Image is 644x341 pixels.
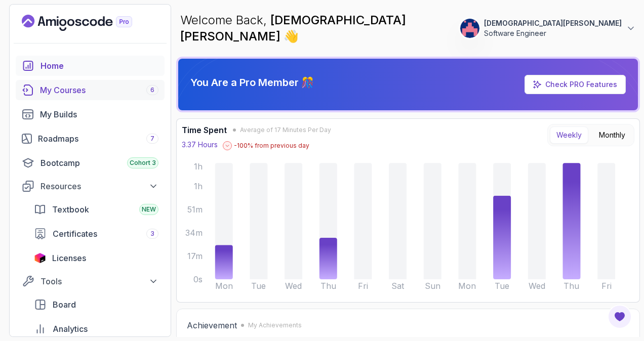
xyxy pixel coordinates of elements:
div: My Courses [40,84,158,96]
p: Software Engineer [484,28,622,38]
tspan: 1h [194,162,203,172]
p: You Are a Pro Member 🎊 [190,75,314,90]
a: certificates [28,224,165,244]
button: Open Feedback Button [608,305,632,329]
a: bootcamp [16,153,165,173]
div: Tools [41,275,158,287]
a: board [28,294,165,315]
span: Average of 17 Minutes Per Day [240,126,331,134]
h3: Time Spent [182,124,227,136]
button: Tools [16,272,165,290]
a: analytics [28,319,165,339]
span: Board [53,299,76,311]
span: 6 [150,86,154,94]
tspan: Tue [251,281,266,291]
p: My Achievements [248,321,302,329]
p: -100 % from previous day [234,142,309,150]
div: Bootcamp [41,157,158,169]
a: home [16,56,165,76]
span: 👋 [284,28,299,45]
a: licenses [28,248,165,268]
h2: Achievement [187,319,237,331]
tspan: Wed [285,281,302,291]
div: Roadmaps [38,133,158,145]
img: jetbrains icon [34,253,46,263]
span: [DEMOGRAPHIC_DATA][PERSON_NAME] [180,13,406,44]
a: Landing page [22,15,155,31]
tspan: 34m [185,228,203,238]
tspan: Sun [425,281,440,291]
tspan: Mon [458,281,476,291]
tspan: 17m [187,251,203,261]
button: Weekly [550,126,588,144]
tspan: Tue [495,281,509,291]
button: Resources [16,177,165,195]
tspan: 1h [194,182,203,191]
img: user profile image [460,19,479,38]
p: 3.37 Hours [182,140,218,150]
p: Welcome Back, [180,12,444,45]
a: Check PRO Features [545,80,617,89]
a: roadmaps [16,129,165,149]
div: Home [41,60,158,72]
tspan: 0s [193,275,203,284]
tspan: Fri [601,281,612,291]
p: [DEMOGRAPHIC_DATA][PERSON_NAME] [484,18,622,28]
a: courses [16,80,165,100]
a: textbook [28,199,165,220]
tspan: Thu [563,281,579,291]
span: Certificates [53,228,97,240]
tspan: Wed [529,281,545,291]
tspan: Mon [215,281,233,291]
button: user profile image[DEMOGRAPHIC_DATA][PERSON_NAME]Software Engineer [460,18,636,38]
span: Licenses [52,252,86,264]
tspan: Thu [320,281,336,291]
button: Monthly [592,126,632,144]
span: Cohort 3 [130,159,156,167]
span: 7 [150,135,154,143]
div: My Builds [40,108,158,120]
span: 3 [150,230,154,238]
tspan: 51m [187,205,203,215]
a: builds [16,104,165,124]
a: Check PRO Features [525,75,626,94]
span: Analytics [53,323,88,335]
tspan: Fri [358,281,368,291]
div: Resources [41,180,158,192]
tspan: Sat [391,281,405,291]
span: Textbook [52,203,89,216]
span: NEW [142,205,156,214]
